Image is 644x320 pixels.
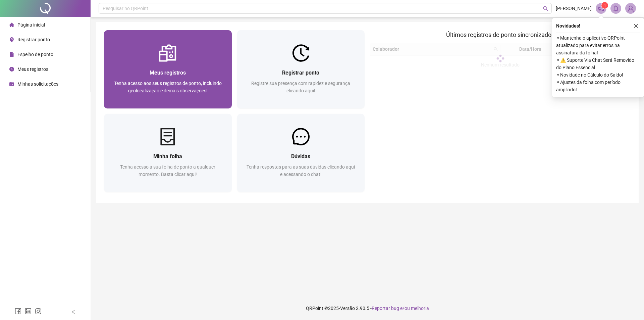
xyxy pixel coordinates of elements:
span: close [634,24,638,28]
span: Versão [340,306,355,311]
span: Últimos registros de ponto sincronizados [446,31,554,38]
span: Dúvidas [291,153,310,159]
span: notification [598,5,604,11]
span: ⚬ Mantenha o aplicativo QRPoint atualizado para evitar erros na assinatura da folha! [556,34,640,56]
sup: 1 [601,2,608,9]
span: instagram [35,308,42,315]
span: 1 [604,3,606,8]
footer: QRPoint © 2025 - 2.90.5 - [91,296,644,320]
span: clock-circle [9,67,14,72]
span: environment [9,37,14,42]
a: Minha folhaTenha acesso a sua folha de ponto a qualquer momento. Basta clicar aqui! [104,114,232,192]
span: ⚬ Ajustes da folha com período ampliado! [556,79,640,93]
span: [PERSON_NAME] [556,5,592,12]
span: Meus registros [17,66,48,72]
span: Meus registros [150,70,186,76]
span: home [9,22,14,27]
span: Novidades ! [556,22,580,30]
a: DúvidasTenha respostas para as suas dúvidas clicando aqui e acessando o chat! [237,114,365,192]
span: Tenha acesso aos seus registros de ponto, incluindo geolocalização e demais observações! [114,81,222,93]
span: ⚬ ⚠️ Suporte Via Chat Será Removido do Plano Essencial [556,56,640,71]
span: Registre sua presença com rapidez e segurança clicando aqui! [251,81,350,93]
span: Minha folha [153,153,182,159]
span: Reportar bug e/ou melhoria [372,306,429,311]
span: file [9,52,14,57]
span: linkedin [25,308,32,315]
span: Tenha respostas para as suas dúvidas clicando aqui e acessando o chat! [247,164,355,177]
span: schedule [9,82,14,86]
span: left [71,310,76,314]
span: Minhas solicitações [17,81,58,87]
span: Espelho de ponto [17,52,53,57]
span: search [543,6,548,11]
span: Página inicial [17,22,45,28]
span: ⚬ Novidade no Cálculo do Saldo! [556,71,640,79]
span: Registrar ponto [282,70,319,76]
img: 74656 [626,3,636,13]
span: Registrar ponto [17,37,50,42]
span: bell [613,5,619,11]
span: Tenha acesso a sua folha de ponto a qualquer momento. Basta clicar aqui! [120,164,215,177]
a: Meus registrosTenha acesso aos seus registros de ponto, incluindo geolocalização e demais observa... [104,30,232,108]
span: facebook [15,308,21,315]
a: Registrar pontoRegistre sua presença com rapidez e segurança clicando aqui! [237,30,365,108]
